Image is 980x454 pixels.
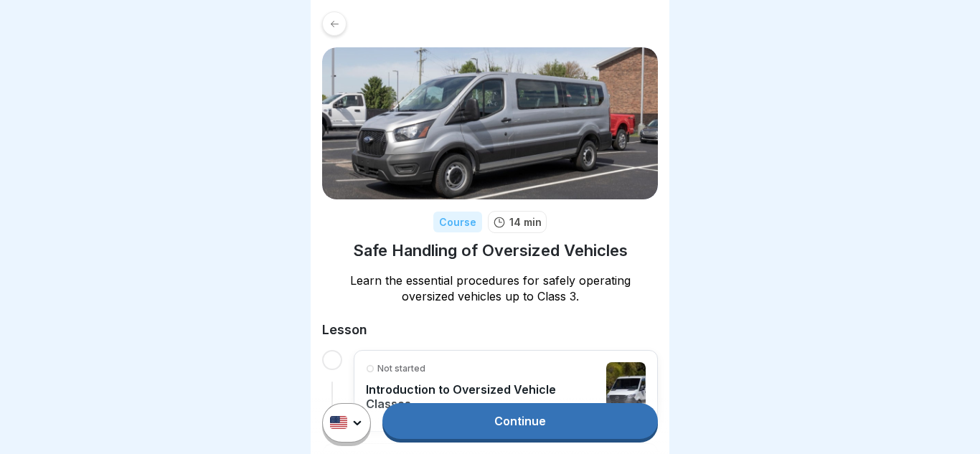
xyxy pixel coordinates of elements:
div: Course [433,212,482,232]
a: Continue [382,403,658,439]
p: 14 min [509,214,542,230]
img: u6am29fli39xf7ggi0iab2si.png [322,47,658,199]
a: Not startedIntroduction to Oversized Vehicle Classes [366,362,646,420]
p: Learn the essential procedures for safely operating oversized vehicles up to Class 3. [322,273,658,304]
img: us.svg [330,417,347,430]
h2: Lesson [322,321,658,339]
h1: Safe Handling of Oversized Vehicles [353,240,628,261]
p: Introduction to Oversized Vehicle Classes [366,382,599,411]
p: Not started [377,362,425,375]
img: jub3lvt3zfoe6m03nq6jm796.png [606,362,646,420]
